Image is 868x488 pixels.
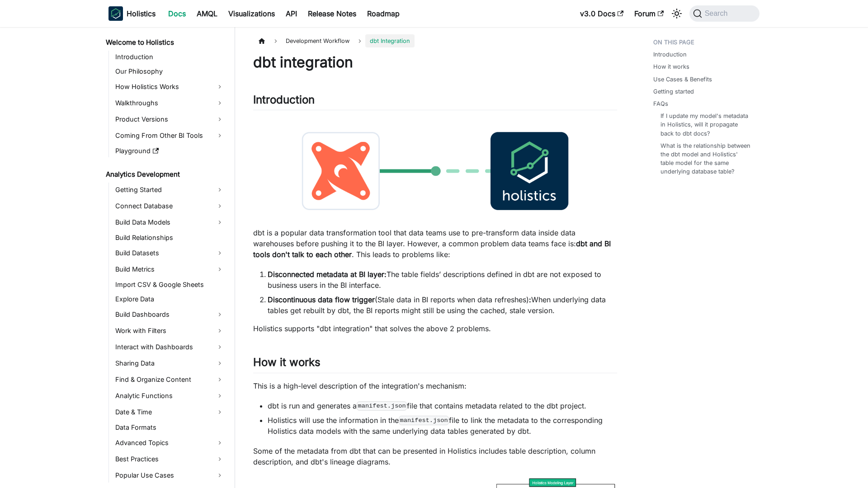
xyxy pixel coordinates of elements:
a: Use Cases & Benefits [653,75,712,84]
a: AMQL [191,6,223,21]
li: dbt is run and generates a file that contains metadata related to the dbt project. [268,400,617,411]
a: Walkthroughs [113,96,227,110]
nav: Breadcrumbs [253,34,617,47]
a: Data Formats [113,421,227,434]
strong: Discontinuous data flow trigger [268,295,375,304]
a: Roadmap [362,6,405,21]
img: dbt-to-holistics [253,117,617,225]
span: Search [702,9,733,18]
a: FAQs [653,99,668,108]
button: Switch between dark and light mode (currently system mode) [670,6,684,21]
a: Popular Use Cases [113,468,227,483]
a: Coming From Other BI Tools [113,128,227,143]
a: Build Metrics [113,262,227,277]
li: Holistics will use the information in the file to link the metadata to the corresponding Holistic... [268,415,617,436]
p: Some of the metadata from dbt that can be presented in Holistics includes table description, colu... [253,446,617,467]
a: Best Practices [113,452,227,466]
span: Development Workflow [281,34,354,47]
a: Welcome to Holistics [103,36,227,49]
span: dbt Integration [365,34,415,47]
a: Playground [113,145,227,157]
strong: : [529,295,531,304]
img: Holistics [108,6,123,21]
li: (Stale data in BI reports when data refreshes) When underlying data tables get rebuilt by dbt, th... [268,294,617,316]
p: This is a high-level description of the integration's mechanism: [253,380,617,391]
code: manifest.json [357,401,407,410]
code: manifest.json [399,416,449,425]
a: v3.0 Docs [575,6,629,21]
a: Find & Organize Content [113,372,227,387]
a: How Holistics Works [113,80,227,94]
a: Docs [163,6,191,21]
a: Getting started [653,87,694,96]
h2: Introduction [253,93,617,110]
p: dbt is a popular data transformation tool that data teams use to pre-transform data inside data w... [253,227,617,260]
a: Getting Started [113,183,227,197]
button: Search (Command+K) [689,5,759,22]
nav: Docs sidebar [99,27,235,488]
h1: dbt integration [253,53,617,71]
a: Analytics Development [103,168,227,181]
li: The table fields’ descriptions defined in dbt are not exposed to business users in the BI interface. [268,269,617,291]
a: HolisticsHolisticsHolistics [108,6,156,21]
a: Build Data Models [113,215,227,230]
a: Product Versions [113,112,227,127]
a: Visualizations [223,6,280,21]
p: Holistics supports "dbt integration" that solves the above 2 problems. [253,323,617,334]
a: Build Dashboards [113,307,227,322]
a: Release Notes [302,6,362,21]
a: Introduction [653,50,687,59]
a: Explore Data [113,293,227,305]
h2: How it works [253,356,617,373]
a: Analytic Functions [113,389,227,403]
a: Interact with Dashboards [113,340,227,354]
a: Our Philosophy [113,65,227,78]
a: Build Relationships [113,231,227,244]
a: If I update my model's metadata in Holistics, will it propagate back to dbt docs? [660,112,750,138]
a: Forum [629,6,669,21]
a: How it works [653,62,689,71]
a: Sharing Data [113,356,227,371]
b: Holistics [127,8,156,19]
a: Home page [253,34,270,47]
a: Work with Filters [113,324,227,338]
a: What is the relationship between the dbt model and Holistics' table model for the same underlying... [660,141,750,176]
a: Date & Time [113,405,227,419]
a: Import CSV & Google Sheets [113,278,227,291]
a: Advanced Topics [113,436,227,450]
strong: Disconnected metadata at BI layer: [268,270,387,279]
a: Introduction [113,51,227,63]
a: Connect Database [113,199,227,213]
a: Build Datasets [113,246,227,260]
a: API [280,6,302,21]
